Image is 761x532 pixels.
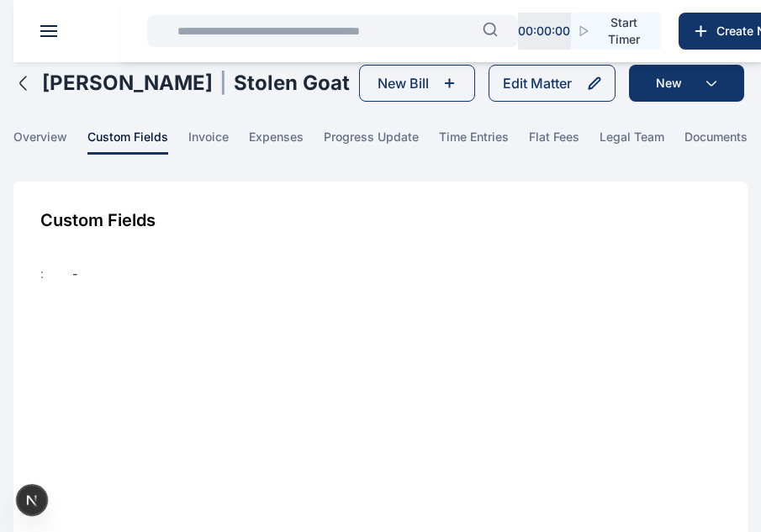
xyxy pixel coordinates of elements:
[600,14,647,48] span: Start Timer
[518,23,570,40] p: 00 : 00 : 00
[600,129,684,155] a: legal team
[87,129,188,155] a: custom fields
[684,129,748,155] span: documents
[40,266,44,281] span: :
[359,65,475,102] button: New Bill
[439,129,529,155] a: time entries
[529,129,579,155] span: flat fees
[219,70,227,97] span: |
[629,65,744,102] button: New
[324,129,439,155] a: progress update
[378,73,429,93] div: New Bill
[234,70,350,97] h1: Stolen Goat
[13,129,87,155] a: overview
[324,129,419,155] span: progress update
[188,129,229,155] span: invoice
[571,13,661,50] button: Start Timer
[188,129,249,155] a: invoice
[600,129,664,155] span: legal team
[529,129,600,155] a: flat fees
[489,65,616,102] button: Edit Matter
[13,129,67,155] span: overview
[249,129,324,155] a: expenses
[439,129,509,155] span: time entries
[249,129,304,155] span: expenses
[42,70,213,97] h1: [PERSON_NAME]
[40,208,721,232] div: Custom Fields
[72,266,77,281] span: -
[503,73,572,93] div: Edit Matter
[87,129,168,155] span: custom fields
